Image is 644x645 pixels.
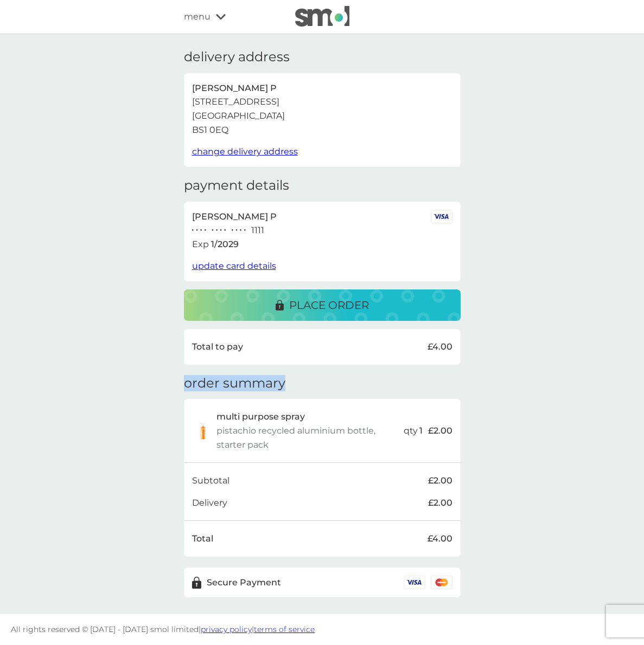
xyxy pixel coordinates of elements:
p: 1111 [251,223,264,237]
p: Total to pay [192,340,243,354]
p: Delivery [192,496,227,510]
p: ● [224,228,226,233]
p: ● [200,228,202,233]
p: 1 / 2029 [211,237,239,251]
p: [STREET_ADDRESS] [192,95,279,109]
h3: delivery address [184,49,290,65]
p: BS1 0EQ [192,123,228,137]
button: place order [184,289,461,321]
p: ● [212,228,214,233]
button: update card details [192,259,276,273]
p: Exp [192,237,209,251]
p: £2.00 [428,474,452,488]
h3: payment details [184,178,289,193]
p: ● [196,228,198,233]
p: ● [216,228,218,233]
p: £2.00 [428,424,452,438]
span: update card details [192,261,276,271]
p: £2.00 [428,496,452,510]
p: place order [289,296,369,314]
p: ● [235,228,238,233]
a: privacy policy [201,624,252,634]
p: pistachio recycled aluminium bottle, starter pack [216,424,396,451]
p: multi purpose spray [216,410,305,424]
p: £4.00 [428,532,452,546]
button: change delivery address [192,145,298,159]
p: [PERSON_NAME] P [192,81,277,95]
p: ● [240,228,242,233]
span: change delivery address [192,146,298,157]
a: terms of service [254,624,315,634]
span: menu [184,10,211,24]
p: [GEOGRAPHIC_DATA] [192,109,285,123]
p: 1 [419,424,423,438]
p: Secure Payment [207,576,281,590]
img: smol [295,6,349,27]
p: Total [192,532,213,546]
p: ● [192,228,194,233]
p: Subtotal [192,474,229,488]
p: qty [404,424,418,438]
p: [PERSON_NAME] P [192,210,277,224]
h3: order summary [184,376,285,391]
p: ● [232,228,234,233]
p: £4.00 [428,340,452,354]
p: ● [220,228,222,233]
p: ● [204,228,206,233]
p: ● [244,228,246,233]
